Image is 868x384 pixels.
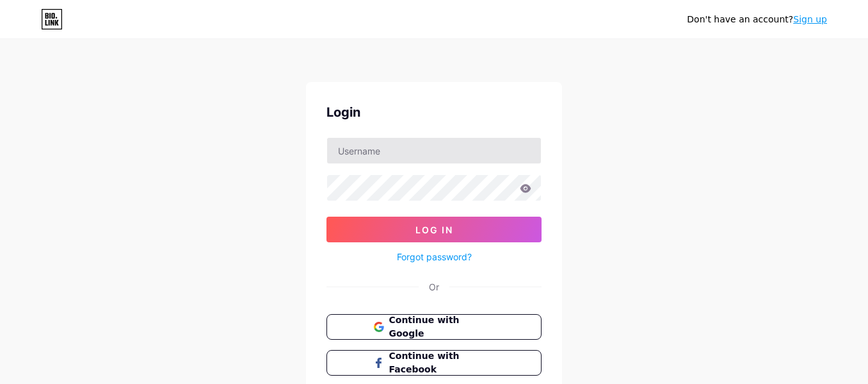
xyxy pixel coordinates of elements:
span: Continue with Google [389,313,495,340]
button: Continue with Facebook [326,350,542,376]
span: Continue with Facebook [389,349,495,376]
input: Username [327,138,541,163]
button: Continue with Google [326,314,542,340]
a: Sign up [793,14,827,24]
div: Login [326,103,542,122]
a: Forgot password? [397,250,472,263]
div: Or [429,280,439,294]
span: Log In [415,224,453,235]
button: Log In [326,217,542,242]
div: Don't have an account? [687,13,827,26]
